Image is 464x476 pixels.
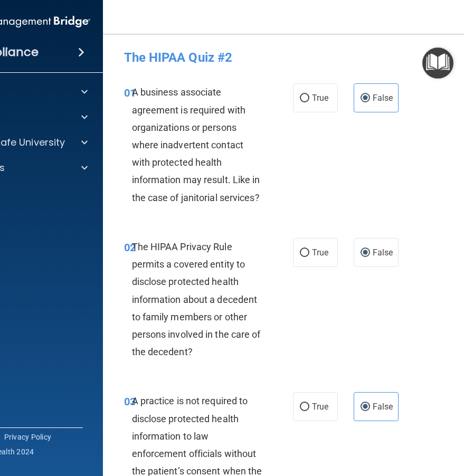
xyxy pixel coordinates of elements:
[312,247,328,258] span: True
[300,94,309,102] input: True
[373,247,393,258] span: False
[132,87,260,203] span: A business associate agreement is required with organizations or persons where inadvertent contac...
[312,93,328,103] span: True
[124,87,136,99] span: 01
[124,395,136,408] span: 03
[124,241,136,254] span: 02
[373,93,393,103] span: False
[300,403,309,411] input: True
[312,402,328,412] span: True
[373,402,393,412] span: False
[300,249,309,257] input: True
[4,432,52,442] a: Privacy Policy
[361,249,370,257] input: False
[132,241,261,357] span: The HIPAA Privacy Rule permits a covered entity to disclose protected health information about a ...
[361,94,370,102] input: False
[422,47,453,79] button: Open Resource Center
[361,403,370,411] input: False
